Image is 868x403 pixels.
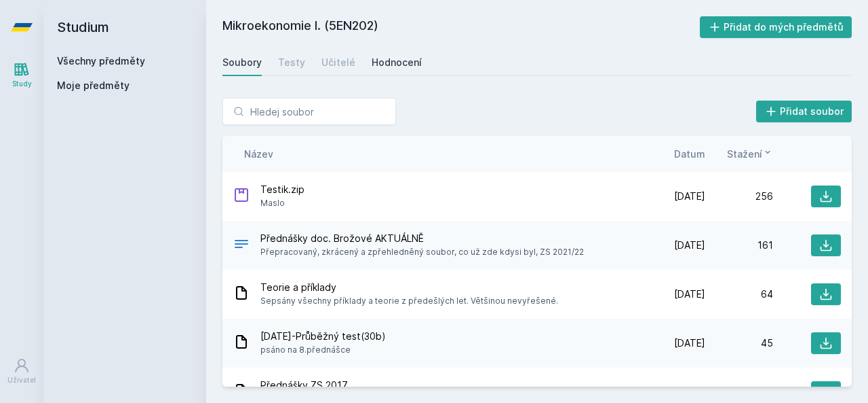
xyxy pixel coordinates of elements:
span: [DATE] [674,287,705,301]
span: Maslo [260,196,304,210]
span: Přepracovaný, zkrácený a zpřehledněný soubor, co už zde kdysi byl, ZS 2021/22 [260,245,584,259]
div: Uživatel [7,375,36,385]
button: Název [244,147,273,161]
div: 161 [705,239,773,252]
div: 45 [705,336,773,350]
button: Přidat do mých předmětů [700,16,852,38]
a: Uživatel [3,351,41,392]
div: 256 [705,190,773,203]
span: Stažení [727,147,762,161]
div: 26 [705,385,773,399]
span: Přednášky ZS 2017 [260,379,348,392]
div: ZIP [233,187,250,207]
div: .PDF [233,236,250,256]
a: Všechny předměty [57,55,145,67]
span: [DATE] [674,190,705,203]
a: Study [3,54,41,96]
button: Přidat soubor [756,101,852,122]
span: [DATE] [674,239,705,252]
span: [DATE] [674,385,705,399]
a: Soubory [222,49,262,76]
a: Učitelé [321,49,355,76]
div: Testy [278,56,305,69]
button: Datum [674,147,705,161]
a: Hodnocení [372,49,422,76]
span: Teorie a příklady [260,281,558,294]
div: Study [12,79,32,89]
input: Hledej soubor [222,98,396,125]
div: Učitelé [321,56,355,69]
span: psáno na 8.přednášce [260,343,386,357]
span: [DATE]-Průběžný test(30b) [260,330,386,343]
span: Přednášky doc. Brožové AKTUÁLNĚ [260,232,584,245]
span: Moje předměty [57,79,130,92]
div: Hodnocení [372,56,422,69]
span: Sepsány všechny příklady a teorie z předešlých let. Většinou nevyřešené. [260,294,558,308]
span: [DATE] [674,336,705,350]
div: Soubory [222,56,262,69]
div: 64 [705,287,773,301]
button: Stažení [727,147,773,161]
h2: Mikroekonomie I. (5EN202) [222,16,700,38]
span: Testik.zip [260,183,304,196]
a: Testy [278,49,305,76]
